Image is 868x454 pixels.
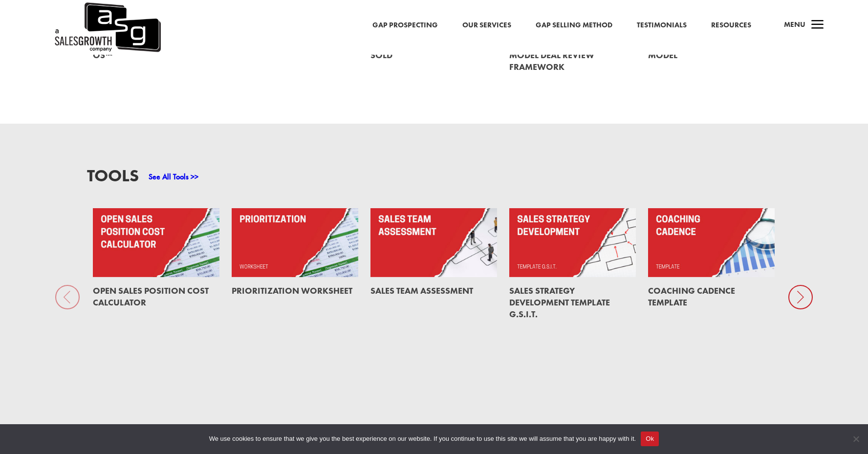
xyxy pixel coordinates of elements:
a: Gap Selling Method [536,19,612,32]
h3: Tools [87,167,139,189]
span: We use cookies to ensure that we give you the best experience on our website. If you continue to ... [209,434,636,444]
a: Open Sales Position Cost Calculator [93,285,209,308]
a: Prioritization Worksheet [232,285,352,296]
a: Our Services [462,19,511,32]
button: Ok [641,432,659,446]
a: Gap Prospecting [372,19,438,32]
a: Sales Strategy Development Template G.S.I.T. [509,285,610,320]
a: Resources [711,19,751,32]
a: See All Tools >> [149,172,198,182]
span: Menu [784,20,805,29]
span: a [808,16,827,35]
a: Coaching Cadence Template [648,285,735,308]
span: No [851,434,861,444]
a: Testimonials [637,19,687,32]
a: Sales Team Assessment [370,285,473,296]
